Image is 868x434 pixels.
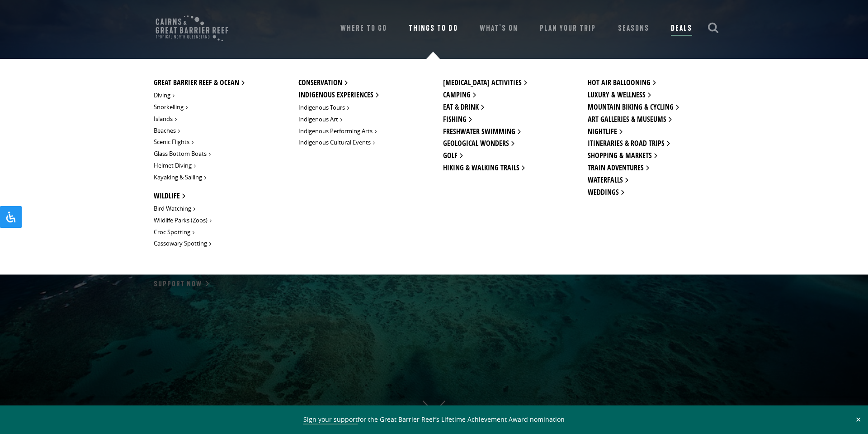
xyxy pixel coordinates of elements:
[154,239,209,249] a: Cassowary Spotting
[154,173,204,183] a: Kayaking & Sailing
[588,77,654,89] a: Hot Air Ballooning
[618,22,649,35] a: Seasons
[443,126,519,138] a: Freshwater Swimming
[154,149,209,159] a: Glass Bottom Boats
[588,138,668,150] a: Itineraries & Road Trips
[588,89,649,101] a: Luxury & wellness
[588,126,621,138] a: Nightlife
[154,216,210,226] a: Wildlife Parks (Zoos)
[588,150,656,162] a: Shopping & Markets
[5,212,16,222] svg: Open Accessibility Panel
[154,77,243,89] a: Great Barrier Reef & Ocean
[303,415,565,424] span: for the Great Barrier Reef’s Lifetime Achievement Award nomination
[298,103,347,113] a: Indigenous Tours
[409,22,458,35] a: Things To Do
[154,190,184,203] a: Wildlife
[149,9,235,48] img: CGBR-TNQ_dual-logo.svg
[588,187,623,199] a: Weddings
[443,89,474,101] a: Camping
[443,162,523,174] a: Hiking & Walking Trails
[303,415,358,424] a: Sign your support
[298,115,340,125] a: Indigenous Art
[298,126,375,136] a: Indigenous Performing Arts
[340,22,387,35] a: Where To Go
[443,114,470,126] a: Fishing
[154,126,178,136] a: Beaches
[154,137,192,147] a: Scenic Flights
[588,114,670,126] a: Art Galleries & Museums
[298,89,377,101] a: Indigenous Experiences
[588,174,627,187] a: Waterfalls
[154,204,193,214] a: Bird Watching
[588,101,677,114] a: Mountain Biking & Cycling
[154,91,173,101] a: Diving
[298,138,373,148] a: Indigenous Cultural Events
[443,150,461,162] a: Golf
[540,22,596,35] a: Plan Your Trip
[443,77,525,89] a: [MEDICAL_DATA] Activities
[443,138,513,150] a: Geological Wonders
[480,22,518,35] a: What’s On
[671,22,692,36] a: Deals
[154,227,193,237] a: Croc Spotting
[588,162,647,174] a: Train Adventures
[298,77,346,89] a: Conservation
[853,415,863,424] button: Close
[154,102,186,112] a: Snorkelling
[154,114,175,124] a: Islands
[154,161,194,171] a: Helmet Diving
[443,101,482,114] a: Eat & Drink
